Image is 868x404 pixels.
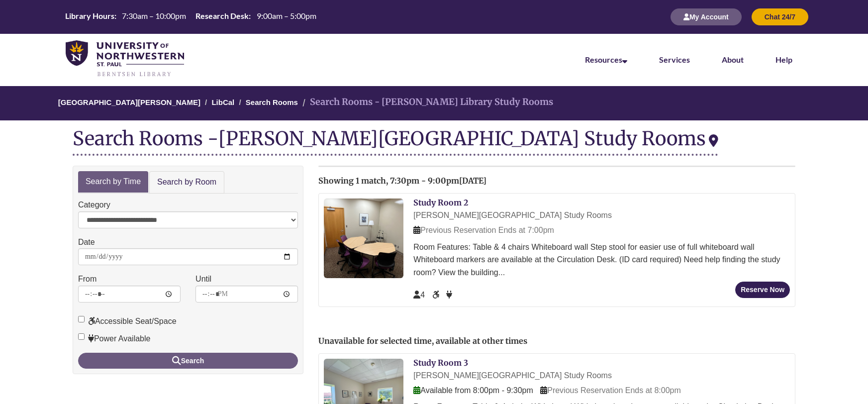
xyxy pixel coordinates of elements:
h2: Unavailable for selected time, available at other times [318,337,795,346]
a: Search by Time [78,171,148,193]
label: Until [195,273,211,286]
label: From [78,273,96,286]
label: Date [78,236,95,249]
button: Reserve Now [735,282,790,298]
h2: Showing 1 match [318,177,795,186]
input: Power Available [78,333,85,340]
th: Research Desk: [192,10,252,21]
a: Study Room 2 [413,198,468,207]
div: [PERSON_NAME][GEOGRAPHIC_DATA] Study Rooms [218,126,718,150]
a: My Account [671,12,742,21]
span: , 7:30pm - 9:00pm[DATE] [386,176,486,186]
label: Power Available [78,332,151,345]
div: [PERSON_NAME][GEOGRAPHIC_DATA] Study Rooms [413,369,790,382]
a: [GEOGRAPHIC_DATA][PERSON_NAME] [58,98,200,106]
a: About [722,55,744,64]
span: Previous Reservation Ends at 7:00pm [413,226,554,234]
div: [PERSON_NAME][GEOGRAPHIC_DATA] Study Rooms [413,209,790,222]
button: Chat 24/7 [752,8,808,25]
li: Search Rooms - [PERSON_NAME] Library Study Rooms [300,95,553,109]
input: Accessible Seat/Space [78,316,85,322]
a: Help [775,55,792,64]
span: Accessible Seat/Space [432,291,441,299]
label: Category [78,199,110,211]
a: Search Rooms [246,98,298,106]
span: Available from 8:00pm - 9:30pm [413,386,533,395]
div: Room Features: Table & 4 chairs Whiteboard wall Step stool for easier use of full whiteboard wall... [413,241,790,279]
table: Hours Today [61,10,320,22]
span: Power Available [446,291,452,299]
span: The capacity of this space [413,291,425,299]
button: My Account [671,8,742,25]
a: Hours Today [61,10,320,23]
a: Search by Room [149,171,224,194]
a: Chat 24/7 [752,12,808,21]
a: Services [659,55,690,64]
button: Search [78,353,298,369]
img: UNWSP Library Logo [66,40,184,78]
nav: Breadcrumb [73,86,795,120]
th: Library Hours: [61,10,118,21]
span: 9:00am – 5:00pm [257,11,316,20]
img: Study Room 2 [324,199,403,278]
span: 7:30am – 10:00pm [122,11,186,20]
span: Previous Reservation Ends at 8:00pm [540,386,681,395]
a: Study Room 3 [413,358,468,368]
a: Resources [585,55,627,64]
label: Accessible Seat/Space [78,315,177,328]
div: Search Rooms - [73,128,718,156]
a: LibCal [211,98,234,106]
